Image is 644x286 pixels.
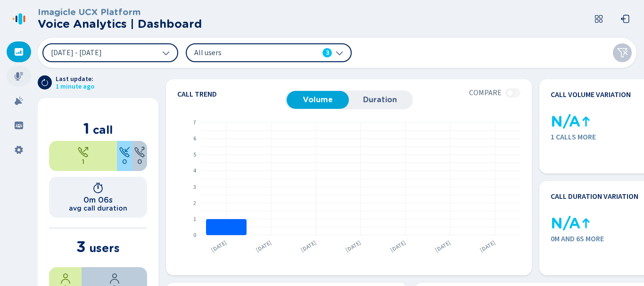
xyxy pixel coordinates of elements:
[210,239,228,254] text: [DATE]
[134,147,145,158] svg: unknown-call
[109,273,120,284] svg: user-profile
[38,7,202,17] h3: Imagicle UCX Platform
[7,41,31,62] div: Dashboard
[83,119,90,138] span: 1
[14,72,24,81] svg: mic-fill
[580,218,592,229] svg: kpi-up
[354,96,406,104] span: Duration
[122,158,127,165] span: 0
[349,91,411,109] button: Duration
[60,273,71,284] svg: user-profile
[580,116,592,127] svg: kpi-up
[193,135,196,143] text: 6
[299,239,318,254] text: [DATE]
[89,241,120,255] span: users
[137,158,142,165] span: 0
[49,141,117,171] div: 100%
[82,158,84,165] span: 1
[193,183,196,191] text: 3
[117,141,132,171] div: 0%
[193,199,196,207] text: 2
[291,96,344,104] span: Volume
[41,79,49,86] svg: arrow-clockwise
[76,237,86,256] span: 3
[389,239,407,254] text: [DATE]
[344,239,363,254] text: [DATE]
[434,239,452,254] text: [DATE]
[551,216,566,231] div: 0 calls in the previous period, impossible to calculate the % variation
[193,151,196,159] text: 5
[7,139,31,160] div: Settings
[14,121,24,130] svg: groups-filled
[7,66,31,87] div: Recordings
[193,215,196,223] text: 1
[469,89,502,97] span: Compare
[193,119,196,127] text: 7
[194,48,303,58] span: All users
[56,75,94,83] span: Last update:
[7,115,31,136] div: Groups
[51,49,102,57] span: [DATE] - [DATE]
[38,17,202,31] h2: Voice Analytics | Dashboard
[287,91,349,109] button: Volume
[162,49,170,57] svg: chevron-down
[77,147,89,158] svg: telephone-outbound
[326,48,329,57] span: 3
[551,192,638,201] h4: Call duration variation
[613,43,632,62] button: Clear filters
[132,141,147,171] div: 0%
[551,215,580,232] span: N/A
[119,147,130,158] svg: telephone-inbound
[14,47,24,57] svg: dashboard-filled
[620,14,630,24] svg: box-arrow-left
[551,114,566,129] div: 0 calls in the previous period, impossible to calculate the % variation
[83,196,113,204] h1: 0m 06s
[14,96,24,106] svg: alarm-filled
[617,47,628,58] svg: funnel-disabled
[255,239,273,254] text: [DATE]
[193,167,196,175] text: 4
[551,113,580,131] span: N/A
[7,90,31,111] div: Alarms
[69,204,127,212] h2: avg call duration
[93,123,113,137] span: call
[92,182,104,194] svg: timer
[551,90,631,99] h4: Call volume variation
[193,231,196,239] text: 0
[177,90,285,98] h4: Call trend
[42,43,178,62] button: [DATE] - [DATE]
[336,49,343,57] svg: chevron-down
[56,83,94,90] span: 1 minute ago
[479,239,497,254] text: [DATE]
